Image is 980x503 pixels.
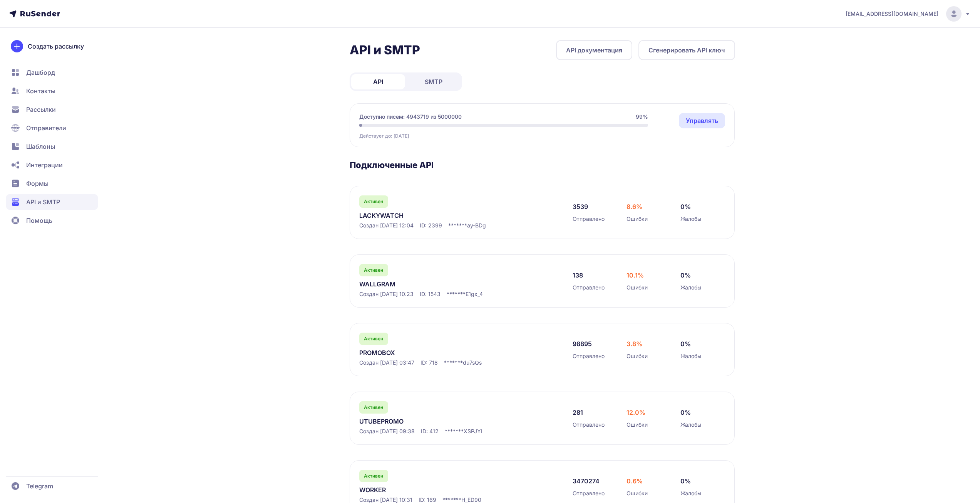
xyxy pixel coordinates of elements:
span: Ошибки [627,421,648,429]
span: SMTP [425,77,442,86]
span: API и SMTP [26,197,60,207]
span: Создан [DATE] 12:04 [359,222,414,229]
span: Жалобы [680,490,701,497]
span: 0% [680,476,691,486]
span: API [373,77,383,86]
span: E1gx_4 [466,290,483,298]
span: ID: 412 [421,427,439,435]
span: Telegram [26,481,53,491]
span: Активен [364,199,383,205]
span: Интеграции [26,160,63,170]
span: Ошибки [627,352,648,360]
span: Дашборд [26,68,55,77]
span: 0% [680,339,691,348]
span: 281 [573,408,583,417]
h2: API и SMTP [350,42,420,58]
span: Отправлено [573,215,605,223]
span: Отправители [26,123,66,133]
span: Ошибки [627,490,648,497]
h3: Подключенные API [350,160,735,170]
span: 8.6% [627,202,642,211]
span: 3470274 [573,476,600,486]
span: Активен [364,336,383,342]
span: Ошибки [627,215,648,223]
span: 98895 [573,339,592,348]
span: Создан [DATE] 09:38 [359,427,415,435]
span: Жалобы [680,284,701,291]
span: ID: 1543 [420,290,441,298]
span: Жалобы [680,215,701,223]
span: Действует до: [DATE] [359,133,409,139]
span: 0% [680,271,691,280]
span: Ошибки [627,284,648,291]
a: Управлять [679,113,725,128]
a: Telegram [6,478,98,494]
a: API документация [556,40,632,60]
a: PROMOBOX [359,348,517,357]
span: Создать рассылку [28,42,84,51]
span: 0% [680,408,691,417]
span: [EMAIL_ADDRESS][DOMAIN_NAME] [846,10,938,18]
span: ay-BDg [467,222,486,229]
span: Отправлено [573,352,605,360]
span: XSPJYI [464,427,482,435]
button: Сгенерировать API ключ [638,40,735,60]
span: Жалобы [680,421,701,429]
span: Отправлено [573,490,605,497]
span: ID: 2399 [420,222,442,229]
span: 138 [573,271,583,280]
span: Активен [364,267,383,273]
a: SMTP [407,74,461,89]
span: Отправлено [573,421,605,429]
span: Жалобы [680,352,701,360]
a: UTUBEPROMO [359,417,517,426]
span: 3.8% [627,339,642,348]
span: Активен [364,404,383,410]
span: Доступно писем: 4943719 из 5000000 [359,113,462,121]
span: Создан [DATE] 03:47 [359,359,414,367]
span: 3539 [573,202,588,211]
span: Помощь [26,216,52,225]
span: 99% [636,113,648,121]
span: Формы [26,179,49,188]
span: 10.1% [627,271,644,280]
span: Отправлено [573,284,605,291]
a: WORKER [359,485,517,495]
span: Создан [DATE] 10:23 [359,290,414,298]
span: 0.6% [627,476,643,486]
a: WALLGRAM [359,279,517,289]
span: Шаблоны [26,142,55,151]
span: ID: 718 [420,359,438,367]
span: Контакты [26,86,55,96]
span: Активен [364,473,383,479]
span: Рассылки [26,105,56,114]
span: du7sQs [463,359,482,367]
a: API [351,74,405,89]
a: LACKYWATCH [359,211,517,220]
span: 12.0% [627,408,645,417]
span: 0% [680,202,691,211]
